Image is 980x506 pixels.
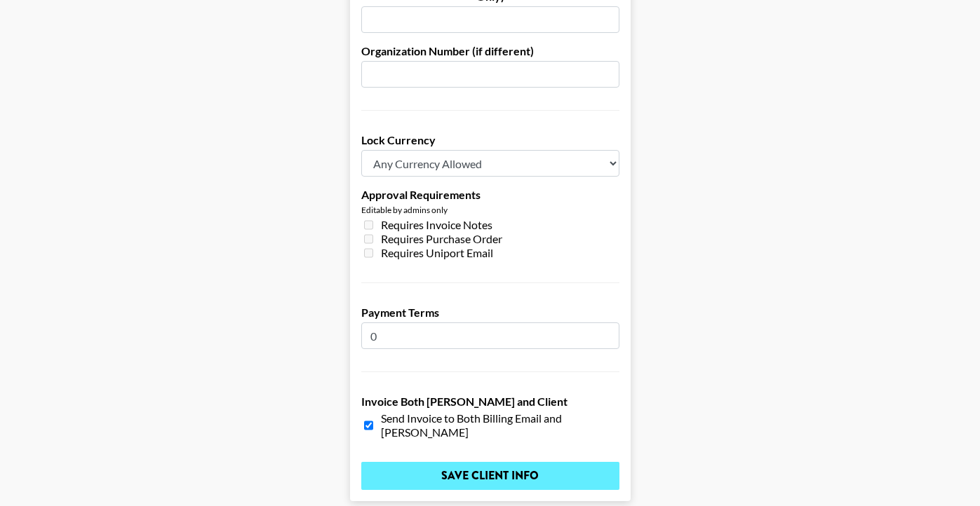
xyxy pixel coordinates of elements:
[361,188,619,202] label: Approval Requirements
[381,232,502,246] span: Requires Purchase Order
[361,44,619,58] label: Organization Number (if different)
[381,246,493,260] span: Requires Uniport Email
[381,218,492,232] span: Requires Invoice Notes
[361,205,619,215] div: Editable by admins only
[381,411,619,439] span: Send Invoice to Both Billing Email and [PERSON_NAME]
[361,133,619,147] label: Lock Currency
[361,462,619,490] input: Save Client Info
[361,395,619,409] label: Invoice Both [PERSON_NAME] and Client
[361,306,619,320] label: Payment Terms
